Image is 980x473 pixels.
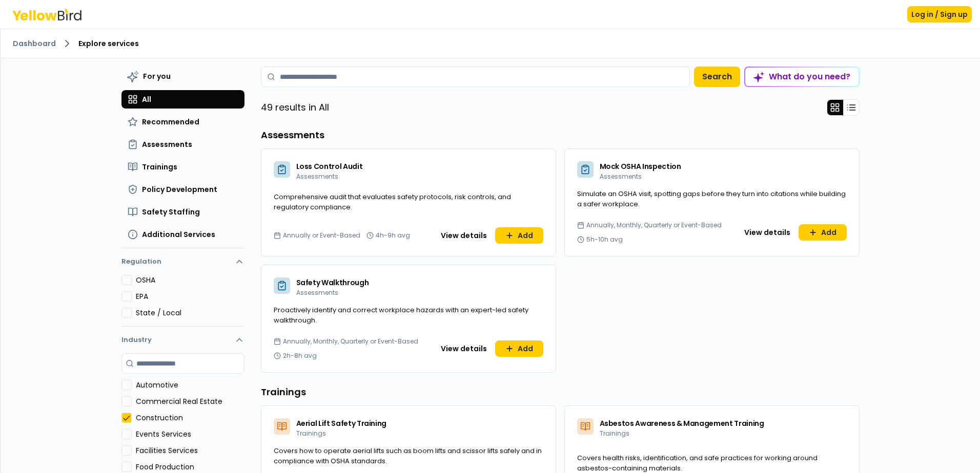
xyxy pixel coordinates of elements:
span: Covers health risks, identification, and safe practices for working around asbestos-containing ma... [577,453,818,473]
span: Loss Control Audit [296,161,363,171]
span: Aerial Lift Safety Training [296,418,387,428]
span: Covers how to operate aerial lifts such as boom lifts and scissor lifts safely and in compliance ... [274,446,542,466]
span: Assessments [296,288,338,297]
span: Recommended [142,117,199,127]
span: Assessments [296,172,338,181]
h3: Trainings [261,385,860,399]
span: Annually, Monthly, Quarterly or Event-Based [283,337,418,346]
span: Assessments [600,172,642,181]
span: Asbestos Awareness & Management Training [600,418,764,428]
button: Regulation [121,252,244,275]
label: EPA [136,291,244,302]
label: OSHA [136,275,244,285]
span: Annually, Monthly, Quarterly or Event-Based [586,221,722,229]
button: View details [435,340,493,357]
button: Industry [121,327,244,353]
label: Construction [136,413,244,423]
span: Proactively identify and correct workplace hazards with an expert-led safety walkthrough. [274,305,528,325]
span: 5h-10h avg [586,235,623,244]
button: Trainings [121,158,244,176]
span: 4h-9h avg [376,231,410,240]
span: All [142,94,151,104]
span: Additional Services [142,229,215,240]
button: Add [495,227,543,244]
nav: breadcrumb [13,37,968,50]
button: What do you need? [744,67,860,87]
span: Explore services [78,38,139,49]
span: Assessments [142,139,192,149]
div: Regulation [121,275,244,326]
div: What do you need? [745,68,859,86]
button: Add [495,340,543,357]
button: All [121,90,244,109]
span: Trainings [296,429,326,438]
label: Automotive [136,380,244,390]
a: Dashboard [13,38,56,49]
button: Safety Staffing [121,203,244,221]
span: Trainings [600,429,629,438]
label: State / Local [136,308,244,318]
span: Comprehensive audit that evaluates safety protocols, risk controls, and regulatory compliance. [274,192,511,212]
label: Events Services [136,429,244,439]
label: Food Production [136,462,244,472]
span: For you [143,71,171,81]
button: Log in / Sign up [907,6,972,23]
span: Safety Walkthrough [296,277,369,288]
span: Policy Development [142,184,217,195]
span: Mock OSHA Inspection [600,161,681,171]
span: Safety Staffing [142,207,200,217]
button: Assessments [121,135,244,154]
button: Policy Development [121,180,244,199]
p: 49 results in All [261,100,329,115]
button: Recommended [121,113,244,131]
span: Simulate an OSHA visit, spotting gaps before they turn into citations while building a safer work... [577,189,846,209]
span: 2h-8h avg [283,352,317,360]
span: Annually or Event-Based [283,231,360,240]
button: View details [738,224,797,241]
button: Additional Services [121,225,244,244]
h3: Assessments [261,128,860,142]
span: Trainings [142,162,177,172]
button: View details [435,227,493,244]
button: Add [799,224,847,241]
button: For you [121,67,244,86]
button: Search [694,67,740,87]
label: Facilities Services [136,445,244,456]
label: Commercial Real Estate [136,396,244,406]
